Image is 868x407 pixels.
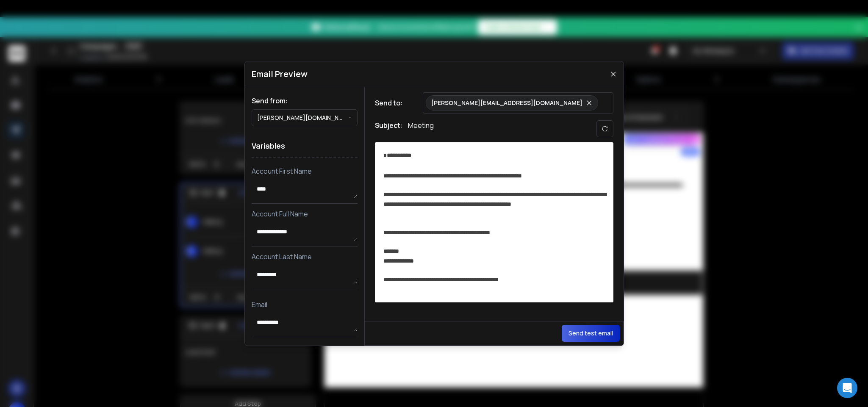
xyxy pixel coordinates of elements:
p: Account First Name [252,166,358,176]
p: [PERSON_NAME][DOMAIN_NAME][EMAIL_ADDRESS][PERSON_NAME][DOMAIN_NAME] [257,114,349,122]
p: Meeting [408,120,434,137]
p: Email [252,299,358,310]
p: [PERSON_NAME][EMAIL_ADDRESS][DOMAIN_NAME] [431,99,582,107]
h1: Subject: [375,120,403,137]
h1: Variables [252,135,358,158]
p: Account Full Name [252,209,358,219]
div: Open Intercom Messenger [837,378,857,398]
h1: Send to: [375,98,409,108]
button: Send test email [562,325,620,342]
h1: Email Preview [252,68,308,80]
p: Account Last Name [252,252,358,262]
h1: Send from: [252,96,358,106]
